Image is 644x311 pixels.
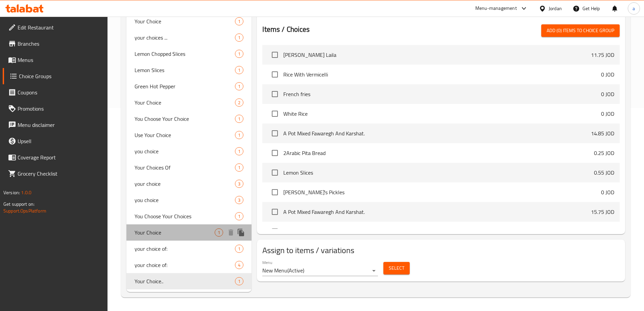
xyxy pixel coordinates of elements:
[126,208,252,224] div: You Choose Your Choices1
[235,148,243,155] span: 1
[235,116,243,122] span: 1
[235,180,243,188] div: Choices
[135,147,235,155] span: you choice
[235,18,243,25] span: 1
[226,227,236,238] button: delete
[283,169,594,177] span: Lemon Slices
[3,68,108,84] a: Choice Groups
[235,35,243,41] span: 1
[3,117,108,133] a: Menu disclaimer
[283,227,594,236] span: Mix Vegetables
[235,98,243,107] div: Choices
[601,110,614,118] p: 0 JOD
[235,164,243,171] span: 1
[594,227,614,236] p: 1.55 JOD
[19,72,102,80] span: Choice Groups
[126,78,252,94] div: Green Hot Pepper1
[236,227,246,238] button: duplicate
[235,51,243,57] span: 1
[126,224,252,241] div: Your Choice1deleteduplicate
[283,149,594,157] span: 2Arabic Pita Bread
[135,196,235,204] span: you choice
[283,129,591,137] span: A Pot Mixed Fawaregh And Karshat.
[268,224,282,239] span: Select choice
[268,165,282,180] span: Select choice
[235,147,243,155] div: Choices
[283,110,601,118] span: White Rice
[268,48,282,62] span: Select choice
[18,137,102,145] span: Upsell
[3,101,108,117] a: Promotions
[18,153,102,161] span: Coverage Report
[18,105,102,113] span: Promotions
[594,149,614,157] p: 0.25 JOD
[601,90,614,98] p: 0 JOD
[235,261,243,269] div: Choices
[235,83,243,90] span: 1
[235,213,243,220] span: 1
[3,84,108,101] a: Coupons
[3,36,108,52] a: Branches
[283,188,601,196] span: [PERSON_NAME]'s Pickles
[283,90,601,98] span: French fries
[126,46,252,62] div: Lemon Chopped Slices1
[135,228,215,237] span: Your Choice
[235,115,243,123] div: Choices
[135,17,235,25] span: Your Choice
[215,228,223,237] div: Choices
[135,277,235,285] span: Your Choice..
[3,165,108,182] a: Grocery Checklist
[135,245,235,253] span: your choice of:
[549,5,562,12] div: Jordan
[235,181,243,187] span: 3
[126,62,252,78] div: Lemon Slices1
[235,17,243,25] div: Choices
[135,50,235,58] span: Lemon Chopped Slices
[235,245,243,253] div: Choices
[268,87,282,101] span: Select choice
[135,66,235,74] span: Lemon Slices
[135,82,235,90] span: Green Hot Pepper
[591,208,614,216] p: 15.75 JOD
[21,188,31,197] span: 1.0.0
[18,56,102,64] span: Menus
[18,88,102,96] span: Coupons
[126,29,252,46] div: your choices ...1
[547,26,614,35] span: Add (0) items to choice group
[235,197,243,203] span: 3
[262,245,620,256] h2: Assign to items / variations
[135,34,235,42] span: your choices ...
[235,212,243,220] div: Choices
[18,23,102,31] span: Edit Restaurant
[283,51,591,59] span: [PERSON_NAME] Laila
[475,4,517,13] div: Menu-management
[18,121,102,129] span: Menu disclaimer
[135,212,235,220] span: You Choose Your Choices
[235,246,243,252] span: 1
[235,277,243,285] div: Choices
[235,34,243,42] div: Choices
[235,131,243,139] div: Choices
[3,149,108,165] a: Coverage Report
[591,129,614,137] p: 14.85 JOD
[283,70,601,79] span: Rice With Vermicelli
[235,262,243,268] span: 4
[601,188,614,196] p: 0 JOD
[126,273,252,289] div: Your Choice..1
[541,24,620,37] button: Add (0) items to choice group
[135,131,235,139] span: Use Your Choice
[135,115,235,123] span: You Choose Your Choice
[268,67,282,82] span: Select choice
[18,170,102,178] span: Grocery Checklist
[633,5,635,12] span: a
[3,188,20,197] span: Version:
[215,229,223,236] span: 1
[235,163,243,172] div: Choices
[3,206,46,215] a: Support.OpsPlatform
[3,200,34,208] span: Get support on:
[3,19,108,36] a: Edit Restaurant
[126,192,252,208] div: you choice3
[268,205,282,219] span: Select choice
[126,241,252,257] div: your choice of:1
[3,133,108,149] a: Upsell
